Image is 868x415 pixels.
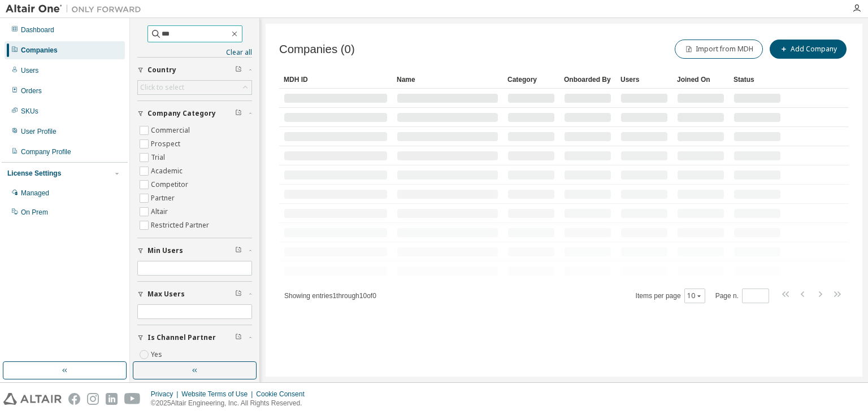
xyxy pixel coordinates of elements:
span: Clear filter [235,65,242,75]
span: Min Users [147,246,183,255]
span: Clear filter [235,333,242,342]
label: Partner [151,191,177,205]
img: instagram.svg [87,393,99,405]
div: Privacy [151,390,181,399]
label: Yes [151,348,164,361]
div: Orders [21,86,42,95]
div: SKUs [21,107,38,116]
span: Country [147,65,176,75]
div: Onboarded By [564,71,611,89]
button: Import from MDH [675,40,763,59]
img: linkedin.svg [106,393,118,405]
button: Country [137,58,252,82]
div: Click to select [140,83,184,92]
button: Company Category [137,101,252,126]
a: Clear all [137,48,252,57]
span: Page n. [715,289,769,303]
div: Status [734,71,781,89]
div: On Prem [21,208,48,217]
span: Companies (0) [279,43,355,56]
img: youtube.svg [124,393,141,405]
button: Add Company [770,40,847,59]
button: Max Users [137,282,252,307]
div: Company Profile [21,147,71,156]
label: Commercial [151,124,192,137]
label: Prospect [151,137,183,151]
span: Is Channel Partner [147,333,216,342]
button: 10 [687,291,702,300]
div: License Settings [7,169,61,178]
p: © 2025 Altair Engineering, Inc. All Rights Reserved. [151,399,311,408]
div: Click to select [138,81,251,94]
span: Clear filter [235,290,242,299]
span: Clear filter [235,109,242,118]
div: User Profile [21,127,57,136]
div: Category [507,71,555,89]
div: Users [620,71,668,89]
span: Company Category [147,109,216,118]
div: Name [397,71,498,89]
img: Altair One [6,3,147,15]
button: Min Users [137,238,252,263]
span: Items per page [636,289,705,303]
div: Joined On [677,71,724,89]
div: Dashboard [21,25,54,34]
label: Altair [151,205,170,219]
div: Users [21,66,38,75]
span: Clear filter [235,246,242,255]
label: Academic [151,164,185,178]
label: Competitor [151,178,190,191]
label: Restricted Partner [151,219,211,232]
button: Is Channel Partner [137,325,252,350]
div: Cookie Consent [256,390,311,399]
label: Trial [151,151,167,164]
div: Companies [21,46,58,55]
img: altair_logo.svg [3,393,62,405]
span: Showing entries 1 through 10 of 0 [284,292,376,300]
div: MDH ID [284,71,388,89]
img: facebook.svg [68,393,80,405]
span: Max Users [147,290,185,299]
div: Managed [21,189,49,198]
div: Website Terms of Use [181,390,256,399]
